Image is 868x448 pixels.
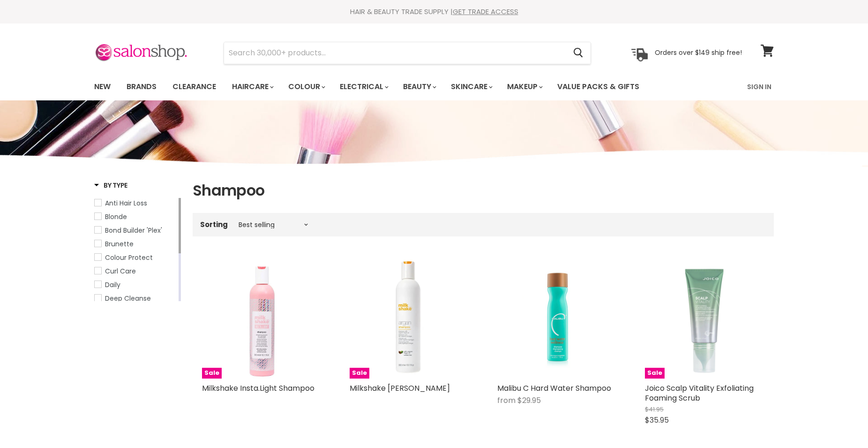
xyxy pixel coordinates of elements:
span: Daily [105,280,120,289]
h3: By Type [94,181,127,190]
a: Haircare [225,77,279,97]
span: Colour Protect [105,253,153,262]
a: Colour Protect [94,252,177,263]
span: Deep Cleanse [105,294,151,303]
h1: Shampoo [193,181,774,200]
span: Anti Hair Loss [105,198,147,208]
a: Electrical [333,77,394,97]
span: from [497,395,516,406]
a: Curl Care [94,266,177,276]
div: HAIR & BEAUTY TRADE SUPPLY | [82,7,786,16]
nav: Main [82,73,786,100]
span: Sale [202,368,222,379]
form: Product [224,42,591,64]
img: Milkshake Argan Shampoo [350,259,469,379]
a: Milkshake Insta.Light Shampoo [202,383,314,394]
a: Bond Builder 'Plex' [94,225,177,235]
span: Curl Care [105,266,136,276]
a: Daily [94,280,177,290]
ul: Main menu [87,73,694,100]
a: GET TRADE ACCESS [453,7,518,16]
span: Blonde [105,212,127,221]
a: Milkshake [PERSON_NAME] [350,383,450,394]
a: Beauty [396,77,442,97]
a: Malibu C Hard Water Shampoo [497,383,611,394]
a: Milkshake Insta.Light ShampooSale [202,259,322,379]
a: Colour [281,77,331,97]
span: Brunette [105,239,134,249]
a: New [87,77,118,97]
span: Bond Builder 'Plex' [105,226,162,235]
span: $35.95 [645,415,669,425]
a: Malibu C Hard Water Shampoo [497,259,617,379]
a: Milkshake Argan ShampooSale [350,259,469,379]
a: Joico Scalp Vitality Exfoliating Foaming ScrubSale [645,259,764,379]
a: Clearance [165,77,223,97]
a: Brands [120,77,164,97]
a: Anti Hair Loss [94,198,177,208]
a: Sign In [741,77,777,97]
a: Blonde [94,212,177,222]
span: $29.95 [517,395,541,406]
img: Milkshake Insta.Light Shampoo [202,259,322,379]
a: Value Packs & Gifts [550,77,646,97]
img: Joico Scalp Vitality Exfoliating Foaming Scrub [645,259,764,379]
a: Makeup [500,77,548,97]
span: Sale [645,368,665,379]
a: Brunette [94,239,177,249]
label: Sorting [200,220,228,228]
span: $41.95 [645,405,664,414]
p: Orders over $149 ship free! [655,48,742,57]
input: Search [224,42,566,64]
a: Deep Cleanse [94,293,177,304]
a: Skincare [444,77,498,97]
a: Joico Scalp Vitality Exfoliating Foaming Scrub [645,383,754,403]
span: Sale [350,368,369,379]
button: Search [566,42,591,64]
